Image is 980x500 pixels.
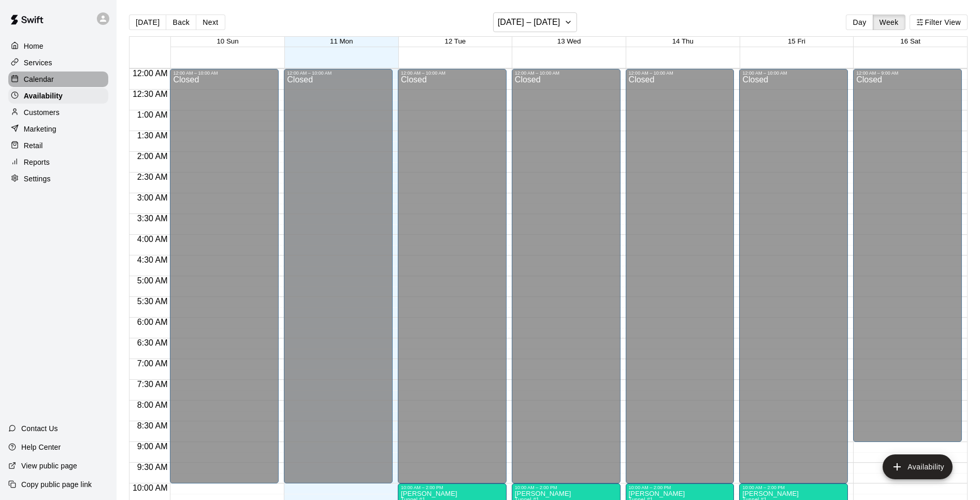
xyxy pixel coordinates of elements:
button: add [883,454,953,479]
div: 12:00 AM – 10:00 AM: Closed [398,69,507,483]
button: 13 Wed [557,37,581,45]
a: Settings [8,171,108,187]
p: Settings [24,174,51,184]
div: Closed [401,76,503,487]
span: 5:30 AM [135,297,170,306]
div: 12:00 AM – 10:00 AM [515,70,617,76]
p: Customers [24,107,60,118]
div: 12:00 AM – 10:00 AM: Closed [626,69,734,483]
span: 7:00 AM [135,359,170,368]
div: 12:00 AM – 10:00 AM [173,70,276,76]
div: 12:00 AM – 9:00 AM [856,70,959,76]
div: 12:00 AM – 9:00 AM: Closed [853,69,962,442]
p: Services [24,58,52,68]
span: 8:00 AM [135,401,170,409]
a: Calendar [8,72,108,87]
span: 1:30 AM [135,131,170,140]
p: Marketing [24,124,56,134]
div: 10:00 AM – 2:00 PM [401,485,503,490]
button: 12 Tue [445,37,466,45]
button: Day [846,15,873,30]
span: 8:30 AM [135,421,170,430]
p: Copy public page link [21,479,92,490]
button: Next [196,15,225,30]
button: 10 Sun [217,37,238,45]
p: Retail [24,140,43,151]
div: Closed [856,76,959,446]
button: Back [166,15,196,30]
span: 10:00 AM [130,483,170,492]
div: 10:00 AM – 2:00 PM [742,485,845,490]
p: Home [24,41,44,51]
span: 6:30 AM [135,338,170,347]
div: 12:00 AM – 10:00 AM [629,70,731,76]
button: 16 Sat [900,37,920,45]
p: View public page [21,461,77,471]
a: Reports [8,154,108,170]
button: [DATE] [129,15,166,30]
div: 12:00 AM – 10:00 AM: Closed [739,69,848,483]
span: 7:30 AM [135,380,170,389]
span: 9:30 AM [135,463,170,472]
span: 3:30 AM [135,214,170,223]
div: 12:00 AM – 10:00 AM [287,70,390,76]
p: Calendar [24,74,54,84]
div: Closed [742,76,845,487]
div: Closed [629,76,731,487]
div: 12:00 AM – 10:00 AM: Closed [284,69,393,483]
button: Week [873,15,905,30]
div: 12:00 AM – 10:00 AM: Closed [512,69,621,483]
span: 12:00 AM [130,69,170,78]
h6: [DATE] – [DATE] [498,15,560,30]
span: 6:00 AM [135,318,170,326]
button: 11 Mon [330,37,353,45]
span: 2:30 AM [135,173,170,181]
div: 12:00 AM – 10:00 AM [742,70,845,76]
a: Retail [8,138,108,153]
div: 12:00 AM – 10:00 AM [401,70,503,76]
div: Closed [173,76,276,487]
div: 10:00 AM – 2:00 PM [629,485,731,490]
span: 5:00 AM [135,276,170,285]
button: Filter View [910,15,968,30]
span: 4:00 AM [135,235,170,244]
div: Closed [287,76,390,487]
span: 4:30 AM [135,255,170,264]
span: 3:00 AM [135,193,170,202]
a: Marketing [8,121,108,137]
button: 15 Fri [788,37,805,45]
div: Closed [515,76,617,487]
p: Contact Us [21,423,58,434]
span: 1:00 AM [135,110,170,119]
button: [DATE] – [DATE] [493,12,578,32]
p: Reports [24,157,50,167]
span: 2:00 AM [135,152,170,161]
a: Services [8,55,108,70]
span: 12:30 AM [130,90,170,98]
div: 10:00 AM – 2:00 PM [515,485,617,490]
a: Customers [8,105,108,120]
a: Home [8,38,108,54]
p: Help Center [21,442,61,452]
a: Availability [8,88,108,104]
span: 9:00 AM [135,442,170,451]
p: Availability [24,91,63,101]
button: 14 Thu [672,37,694,45]
div: 12:00 AM – 10:00 AM: Closed [170,69,279,483]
